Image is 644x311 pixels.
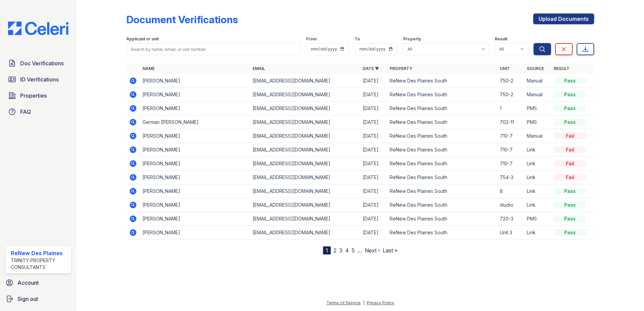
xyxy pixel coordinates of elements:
[527,66,544,71] a: Source
[497,184,524,198] td: 8
[497,143,524,157] td: 710-7
[524,88,551,102] td: Manual
[387,212,497,226] td: ReNew Des Plaines South
[533,13,594,24] a: Upload Documents
[20,108,31,116] span: FAQ
[250,115,360,129] td: [EMAIL_ADDRESS][DOMAIN_NAME]
[383,247,397,254] a: Last »
[250,129,360,143] td: [EMAIL_ADDRESS][DOMAIN_NAME]
[11,249,68,257] div: ReNew Des Plaines
[126,43,301,55] input: Search by name, email, or unit number
[250,88,360,102] td: [EMAIL_ADDRESS][DOMAIN_NAME]
[140,212,250,226] td: [PERSON_NAME]
[140,171,250,184] td: [PERSON_NAME]
[495,36,507,42] label: Result
[360,102,387,115] td: [DATE]
[5,89,71,102] a: Properties
[253,66,265,71] a: Email
[387,226,497,240] td: ReNew Des Plaines South
[360,129,387,143] td: [DATE]
[18,295,38,303] span: Sign out
[345,247,349,254] a: 4
[387,115,497,129] td: ReNew Des Plaines South
[360,198,387,212] td: [DATE]
[360,143,387,157] td: [DATE]
[524,212,551,226] td: PMS
[554,160,586,167] div: Fail
[497,102,524,115] td: 1
[250,157,360,171] td: [EMAIL_ADDRESS][DOMAIN_NAME]
[524,198,551,212] td: Link
[5,105,71,118] a: FAQ
[497,226,524,240] td: Unit 3
[524,157,551,171] td: Link
[554,77,586,84] div: Pass
[140,184,250,198] td: [PERSON_NAME]
[360,171,387,184] td: [DATE]
[403,36,421,42] label: Property
[524,129,551,143] td: Manual
[524,143,551,157] td: Link
[140,88,250,102] td: [PERSON_NAME]
[554,229,586,236] div: Pass
[387,157,497,171] td: ReNew Des Plaines South
[360,184,387,198] td: [DATE]
[140,198,250,212] td: [PERSON_NAME]
[554,146,586,153] div: Fail
[524,226,551,240] td: Link
[20,92,47,100] span: Properties
[554,174,586,181] div: Fail
[387,198,497,212] td: ReNew Des Plaines South
[367,300,394,305] a: Privacy Policy
[360,212,387,226] td: [DATE]
[554,91,586,98] div: Pass
[363,66,379,71] a: Date ▼
[18,279,39,287] span: Account
[524,74,551,88] td: Manual
[3,276,74,289] a: Account
[355,36,360,42] label: To
[306,36,317,42] label: From
[5,73,71,86] a: ID Verifications
[365,247,380,254] a: Next ›
[497,157,524,171] td: 710-7
[250,198,360,212] td: [EMAIL_ADDRESS][DOMAIN_NAME]
[357,246,362,254] span: …
[387,143,497,157] td: ReNew Des Plaines South
[360,157,387,171] td: [DATE]
[140,102,250,115] td: [PERSON_NAME]
[524,115,551,129] td: PMS
[339,247,343,254] a: 3
[524,102,551,115] td: PMS
[497,115,524,129] td: 702-11
[323,246,331,254] div: 1
[554,66,570,71] a: Result
[250,143,360,157] td: [EMAIL_ADDRESS][DOMAIN_NAME]
[250,171,360,184] td: [EMAIL_ADDRESS][DOMAIN_NAME]
[497,212,524,226] td: 720-3
[360,74,387,88] td: [DATE]
[387,129,497,143] td: ReNew Des Plaines South
[554,215,586,222] div: Pass
[140,143,250,157] td: [PERSON_NAME]
[363,300,364,305] div: |
[20,75,59,83] span: ID Verifications
[524,184,551,198] td: Link
[524,171,551,184] td: Link
[250,74,360,88] td: [EMAIL_ADDRESS][DOMAIN_NAME]
[554,188,586,195] div: Pass
[20,59,64,67] span: Doc Verifications
[3,22,74,35] img: CE_Logo_Blue-a8612792a0a2168367f1c8372b55b34899dd931a85d93a1a3d3e32e68fde9ad4.png
[11,257,68,271] div: Trinity Property Consultants
[390,66,412,71] a: Property
[554,105,586,112] div: Pass
[554,119,586,126] div: Pass
[387,184,497,198] td: ReNew Des Plaines South
[497,129,524,143] td: 710-7
[126,13,238,26] div: Document Verifications
[387,171,497,184] td: ReNew Des Plaines South
[360,226,387,240] td: [DATE]
[497,88,524,102] td: 750-2
[352,247,355,254] a: 5
[497,198,524,212] td: studio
